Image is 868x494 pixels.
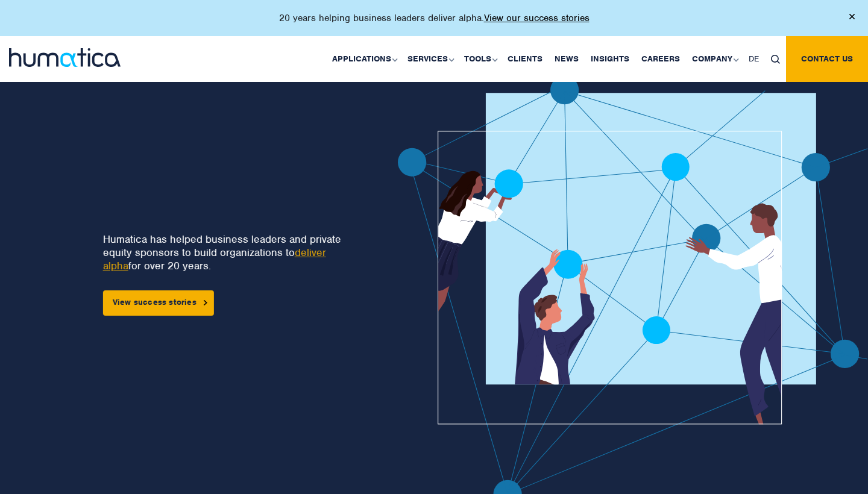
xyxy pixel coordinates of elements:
[771,55,780,64] img: search_icon
[635,36,686,82] a: Careers
[326,36,401,82] a: Applications
[103,233,357,272] p: Humatica has helped business leaders and private equity sponsors to build organizations to for ov...
[749,54,759,64] span: DE
[103,246,326,272] a: deliver alpha
[458,36,502,82] a: Tools
[686,36,743,82] a: Company
[103,290,214,316] a: View success stories
[279,12,590,24] p: 20 years helping business leaders deliver alpha.
[549,36,585,82] a: News
[585,36,635,82] a: Insights
[743,36,765,82] a: DE
[786,36,868,82] a: Contact us
[484,12,590,24] a: View our success stories
[502,36,549,82] a: Clients
[9,48,121,67] img: logo
[204,300,207,305] img: arrowicon
[401,36,458,82] a: Services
